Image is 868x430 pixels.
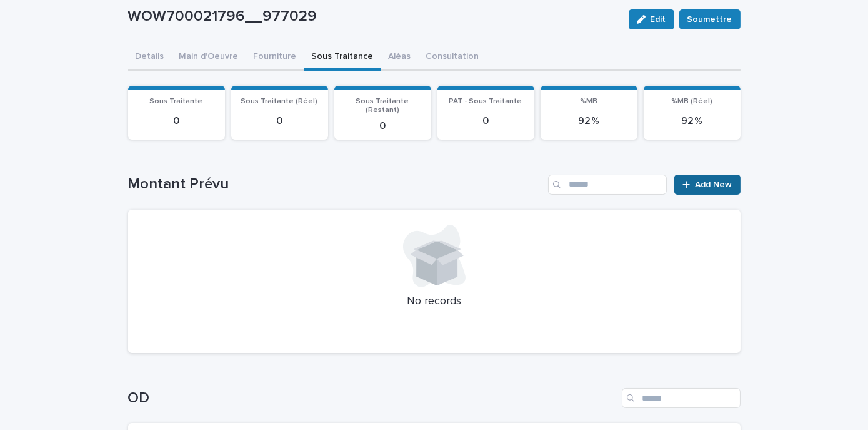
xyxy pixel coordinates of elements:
[696,180,732,189] span: Add New
[679,9,741,29] button: Soumettre
[136,115,217,127] p: 0
[687,13,732,26] span: Soumettre
[304,44,381,71] button: Sous Traitance
[356,98,409,114] span: Sous Traitante (Restant)
[445,115,527,127] p: 0
[239,115,321,127] p: 0
[548,115,630,127] p: 92 %
[419,44,487,71] button: Consultation
[629,9,674,29] button: Edit
[651,15,666,24] span: Edit
[128,389,617,407] h1: OD
[449,98,522,105] span: PAT - Sous Traitante
[671,98,712,105] span: %MB (Réel)
[548,175,667,195] input: Search
[128,8,619,26] p: WOW700021796__977029
[128,175,544,193] h1: Montant Prévu
[246,44,304,71] button: Fourniture
[143,295,726,309] p: No records
[381,44,419,71] button: Aléas
[622,388,741,408] input: Search
[342,120,424,132] p: 0
[150,98,203,105] span: Sous Traitante
[651,115,733,127] p: 92 %
[241,98,318,105] span: Sous Traitante (Réel)
[674,175,740,195] a: Add New
[580,98,597,105] span: %MB
[128,44,172,71] button: Details
[172,44,246,71] button: Main d'Oeuvre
